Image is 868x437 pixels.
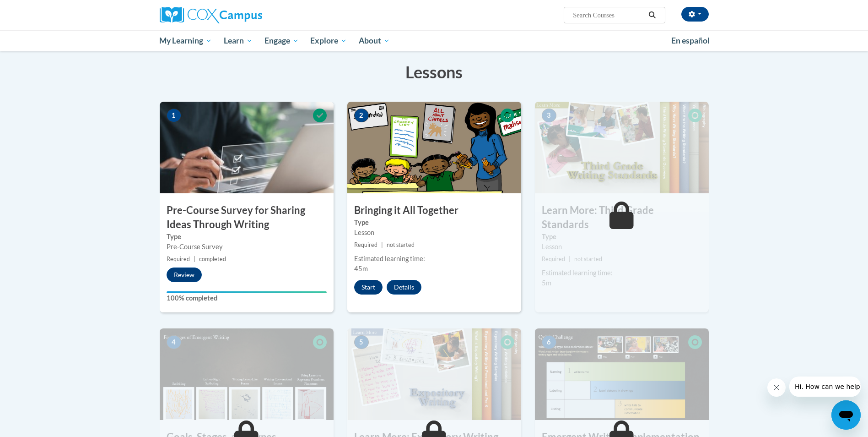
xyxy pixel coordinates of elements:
a: Learn [218,30,259,51]
div: Lesson [354,228,514,238]
span: completed [199,256,226,262]
span: My Learning [159,35,212,46]
a: Cox Campus [160,7,334,23]
span: Required [354,241,377,248]
button: Start [354,280,383,295]
img: Cox Campus [160,7,262,23]
div: Your progress [167,291,327,293]
label: 100% completed [167,293,327,303]
iframe: Message from company [789,377,861,397]
label: Type [542,232,702,242]
img: Course Image [160,328,334,420]
div: Pre-Course Survey [167,242,327,252]
span: 5 [354,335,369,349]
span: not started [574,256,602,262]
div: Estimated learning time: [542,268,702,278]
span: Required [167,256,190,262]
span: | [194,256,195,262]
span: Required [542,256,565,262]
img: Course Image [347,102,521,193]
span: Explore [310,35,347,46]
a: Explore [304,30,353,51]
a: My Learning [154,30,218,51]
button: Account Settings [681,7,709,22]
label: Type [354,218,514,228]
span: 1 [167,109,181,122]
span: About [359,35,390,46]
button: Review [167,268,202,282]
span: 2 [354,109,369,122]
h3: Bringing it All Together [347,203,521,218]
span: not started [387,241,415,248]
h3: Learn More: Third Grade Standards [535,203,709,232]
span: 4 [167,335,181,349]
button: Details [387,280,421,295]
input: Search Courses [572,10,645,21]
h3: Lessons [160,60,709,83]
img: Course Image [535,102,709,193]
button: Search [645,10,659,21]
span: 45m [354,265,368,273]
span: Engage [264,35,299,46]
span: | [569,256,571,262]
label: Type [167,232,327,242]
img: Course Image [347,328,521,420]
span: 5m [542,279,551,287]
div: Main menu [146,30,722,51]
div: Estimated learning time: [354,254,514,264]
img: Course Image [160,102,334,193]
span: Learn [224,35,253,46]
span: | [381,241,383,248]
span: 6 [542,335,556,349]
span: Hi. How can we help? [5,6,74,14]
a: En español [665,31,716,50]
span: En español [671,36,710,45]
iframe: Button to launch messaging window [831,400,861,430]
iframe: Close message [767,378,786,397]
img: Course Image [535,328,709,420]
a: About [353,30,396,51]
div: Lesson [542,242,702,252]
span: 3 [542,109,556,122]
h3: Pre-Course Survey for Sharing Ideas Through Writing [160,203,334,232]
a: Engage [259,30,305,51]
